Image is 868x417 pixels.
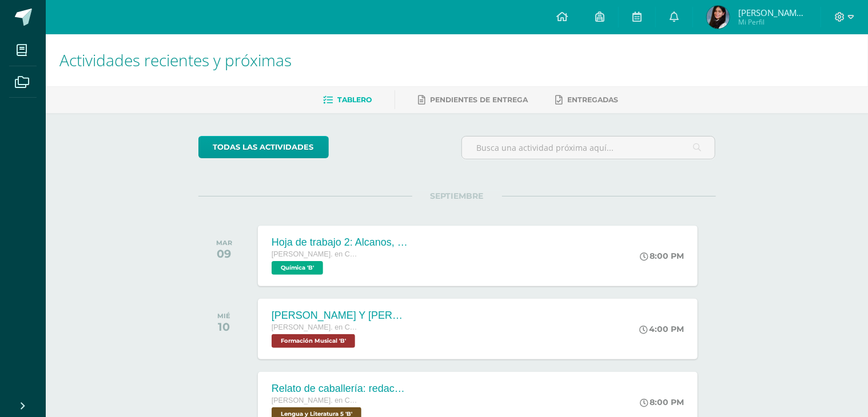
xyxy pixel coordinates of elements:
[217,312,230,320] div: MIÉ
[707,6,730,29] img: 62dd456a4c999dad95d6d9c500f77ad2.png
[738,17,807,27] span: Mi Perfil
[272,261,323,275] span: Química 'B'
[272,396,357,404] span: [PERSON_NAME]. en Ciencias y Letras
[59,49,292,71] span: Actividades recientes y próximas
[639,324,684,334] div: 4:00 PM
[640,397,684,407] div: 8:00 PM
[216,239,232,247] div: MAR
[462,137,715,159] input: Busca una actividad próxima aquí...
[323,91,372,109] a: Tablero
[198,136,329,158] a: todas las Actividades
[216,247,232,260] div: 09
[418,91,528,109] a: Pendientes de entrega
[217,320,230,334] div: 10
[272,310,409,322] div: [PERSON_NAME] Y [PERSON_NAME]
[272,250,357,258] span: [PERSON_NAME]. en Ciencias y Letras
[567,95,618,104] span: Entregadas
[272,323,357,331] span: [PERSON_NAME]. en Ciencias y Letras
[272,383,409,395] div: Relato de caballería: redacción
[555,91,618,109] a: Entregadas
[337,95,372,104] span: Tablero
[272,236,409,248] div: Hoja de trabajo 2: Alcanos, alquenos y alquinos
[412,191,502,201] span: SEPTIEMBRE
[430,95,528,104] span: Pendientes de entrega
[738,7,807,18] span: [PERSON_NAME] de los Angeles
[640,251,684,261] div: 8:00 PM
[272,334,355,348] span: Formación Musical 'B'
